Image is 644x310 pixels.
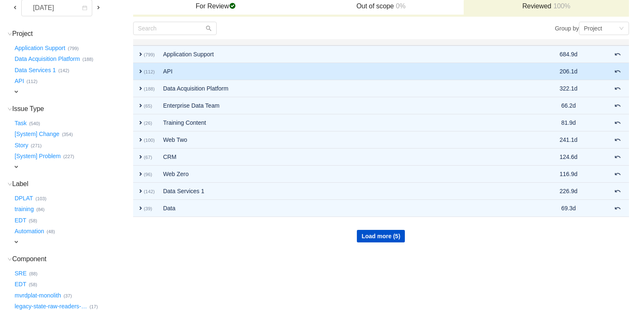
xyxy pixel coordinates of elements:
[159,183,515,200] td: Data Services 1
[13,214,29,227] button: EDT
[58,68,69,73] small: (142)
[159,149,515,166] td: CRM
[13,225,47,238] button: Automation
[144,69,155,74] small: (112)
[137,51,144,58] span: expand
[35,196,46,201] small: (103)
[13,150,63,163] button: [System] Problem
[144,138,155,143] small: (100)
[62,132,73,137] small: (354)
[556,200,582,217] td: 69.3d
[137,171,144,177] span: expand
[36,207,45,212] small: (84)
[27,79,38,84] small: (112)
[82,57,93,62] small: (188)
[13,239,20,245] span: expand
[13,63,58,77] button: Data Services 1
[556,166,582,183] td: 116.9d
[29,282,37,287] small: (58)
[468,2,625,10] h3: Reviewed
[159,131,515,149] td: Web Two
[137,68,144,75] span: expand
[357,230,405,242] button: Load more (5)
[556,149,582,166] td: 124.6d
[619,26,624,32] i: icon: down
[13,203,36,216] button: training
[556,131,582,149] td: 241.1d
[144,172,152,177] small: (96)
[137,188,144,194] span: expand
[556,45,582,63] td: 684.9d
[13,116,29,130] button: Task
[13,255,132,263] h3: Component
[13,53,82,66] button: Data Acquisition Platform
[13,180,132,188] h3: Label
[82,5,87,11] i: icon: calendar
[29,121,40,126] small: (540)
[551,3,571,10] span: 100%
[63,154,74,159] small: (227)
[13,139,31,152] button: Story
[13,289,63,302] button: mvrdplat-monolith
[13,192,35,205] button: DPLAT
[159,114,515,131] td: Training Content
[144,86,155,91] small: (188)
[47,229,55,234] small: (48)
[137,2,294,10] h3: For Review
[159,97,515,114] td: Enterprise Data Team
[556,183,582,200] td: 226.9d
[159,166,515,183] td: Web Zero
[90,304,98,309] small: (17)
[63,293,72,298] small: (37)
[556,80,582,97] td: 322.1d
[8,32,12,36] i: icon: down
[159,45,515,63] td: Application Support
[144,155,152,160] small: (67)
[137,85,144,92] span: expand
[381,22,629,35] div: Group by
[206,25,212,31] i: icon: search
[303,2,460,10] h3: Out of scope
[159,63,515,80] td: API
[13,128,62,141] button: [System] Change
[144,206,152,211] small: (39)
[13,278,29,291] button: EDT
[29,271,38,276] small: (88)
[13,41,68,55] button: Application Support
[137,102,144,109] span: expand
[144,189,155,194] small: (142)
[137,136,144,143] span: expand
[144,103,152,108] small: (65)
[133,22,217,35] input: Search
[68,46,78,51] small: (799)
[229,3,236,9] span: checked
[584,22,602,35] div: Project
[394,3,406,10] span: 0%
[556,97,582,114] td: 66.2d
[8,182,12,187] i: icon: down
[137,205,144,212] span: expand
[159,200,515,217] td: Data
[556,63,582,80] td: 206.1d
[8,107,12,111] i: icon: down
[31,143,42,148] small: (271)
[144,52,155,57] small: (799)
[144,121,152,126] small: (26)
[13,105,132,113] h3: Issue Type
[556,114,582,131] td: 81.9d
[29,218,37,223] small: (58)
[137,119,144,126] span: expand
[159,80,515,97] td: Data Acquisition Platform
[13,75,27,88] button: API
[13,88,20,95] span: expand
[13,164,20,170] span: expand
[13,30,132,38] h3: Project
[137,154,144,160] span: expand
[8,257,12,262] i: icon: down
[13,267,29,280] button: SRE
